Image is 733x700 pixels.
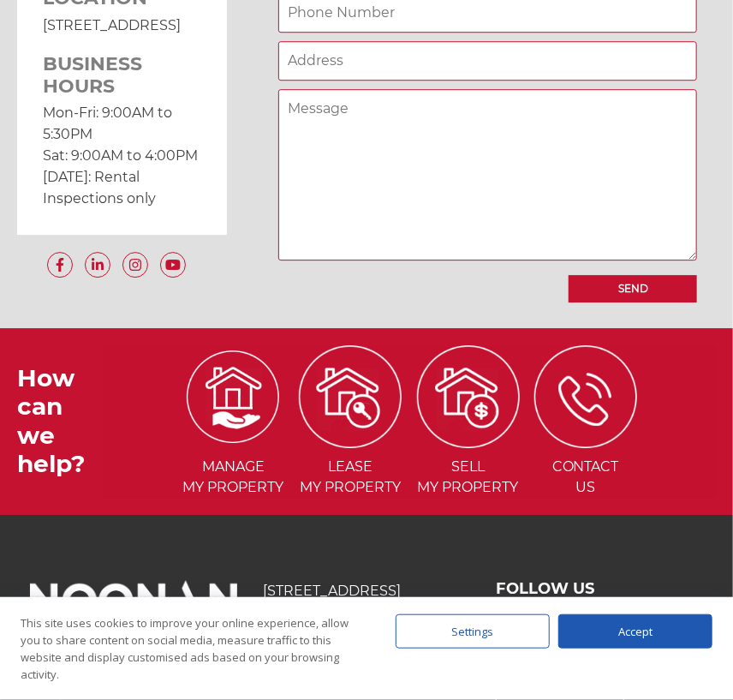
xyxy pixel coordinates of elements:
[528,457,642,498] span: Contact Us
[396,614,550,649] div: Settings
[43,166,201,209] p: [DATE]: Rental Inspections only
[528,387,642,495] a: ContactUs
[21,614,361,683] div: This site uses cookies to improve your online experience, allow you to share content on social me...
[534,345,637,448] img: ICONS
[411,387,525,495] a: Sellmy Property
[496,580,703,599] h3: FOLLOW US
[176,387,290,495] a: Managemy Property
[294,387,408,495] a: Leasemy Property
[278,41,698,81] input: Address
[43,102,201,145] p: Mon-Fri: 9:00AM to 5:30PM
[569,275,697,302] input: Send
[263,580,470,623] p: [STREET_ADDRESS] [GEOGRAPHIC_DATA] 2223
[43,145,201,166] p: Sat: 9:00AM to 4:00PM
[294,457,408,498] span: Lease my Property
[558,614,712,649] div: Accept
[411,457,525,498] span: Sell my Property
[187,350,279,443] img: ICONS
[176,457,290,498] span: Manage my Property
[299,345,402,448] img: ICONS
[417,345,520,448] img: ICONS
[17,364,103,479] h3: How can we help?
[43,53,201,99] h3: BUSINESS HOURS
[43,15,201,36] p: [STREET_ADDRESS]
